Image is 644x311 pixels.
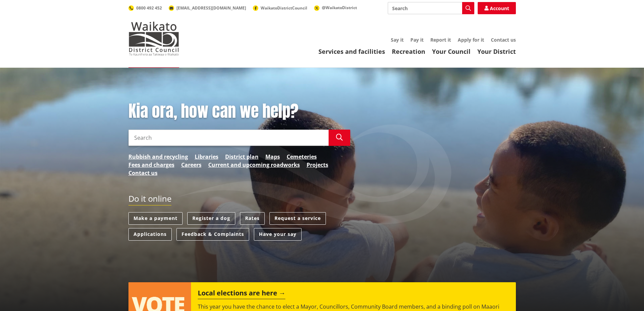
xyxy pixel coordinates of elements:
[478,2,516,14] a: Account
[195,153,218,161] a: Libraries
[225,153,259,161] a: District plan
[128,194,171,206] h2: Do it online
[128,169,158,177] a: Contact us
[307,161,328,169] a: Projects
[128,22,179,55] img: Waikato District Council - Te Kaunihera aa Takiwaa o Waikato
[176,5,246,11] span: [EMAIL_ADDRESS][DOMAIN_NAME]
[187,212,235,225] a: Register a dog
[128,228,172,241] a: Applications
[176,228,249,241] a: Feedback & Complaints
[491,37,516,43] a: Contact us
[128,161,174,169] a: Fees and charges
[314,5,357,10] a: @WaikatoDistrict
[477,47,516,55] a: Your District
[240,212,265,225] a: Rates
[269,212,326,225] a: Request a service
[198,289,285,299] h2: Local elections are here
[287,153,317,161] a: Cemeteries
[253,5,307,11] a: WaikatoDistrictCouncil
[458,37,484,43] a: Apply for it
[136,5,162,11] span: 0800 492 452
[322,5,357,10] span: @WaikatoDistrict
[254,228,302,241] a: Have your say
[181,161,201,169] a: Careers
[169,5,246,11] a: [EMAIL_ADDRESS][DOMAIN_NAME]
[265,153,280,161] a: Maps
[388,2,474,14] input: Search input
[392,47,425,55] a: Recreation
[261,5,307,11] span: WaikatoDistrictCouncil
[318,47,385,55] a: Services and facilities
[128,212,183,225] a: Make a payment
[391,37,404,43] a: Say it
[128,153,188,161] a: Rubbish and recycling
[128,130,329,146] input: Search input
[432,47,471,55] a: Your Council
[128,102,350,121] h1: Kia ora, how can we help?
[410,37,424,43] a: Pay it
[128,5,162,11] a: 0800 492 452
[208,161,300,169] a: Current and upcoming roadworks
[430,37,451,43] a: Report it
